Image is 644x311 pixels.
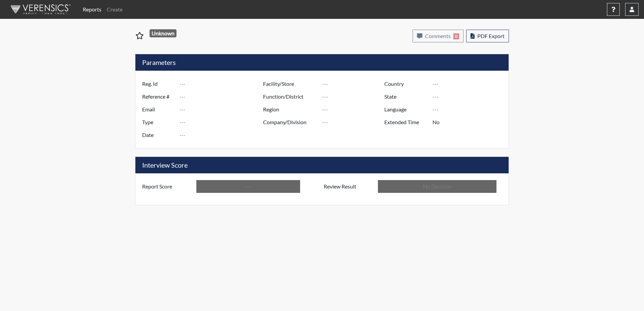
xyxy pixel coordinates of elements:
[137,180,196,193] label: Report Score
[137,116,180,129] label: Type
[196,180,300,193] input: ---
[104,3,125,16] a: Create
[379,77,432,90] label: Country
[322,116,386,129] input: ---
[379,90,432,103] label: State
[180,116,265,129] input: ---
[180,90,265,103] input: ---
[258,116,322,129] label: Company/Division
[137,129,180,141] label: Date
[432,90,507,103] input: ---
[322,103,386,116] input: ---
[180,103,265,116] input: ---
[432,116,507,129] input: ---
[477,33,505,39] span: PDF Export
[379,103,432,116] label: Language
[137,103,180,116] label: Email
[258,77,322,90] label: Facility/Store
[413,30,463,42] button: Comments0
[378,180,496,193] input: No Decision
[258,90,322,103] label: Function/District
[80,3,104,16] a: Reports
[180,129,265,141] input: ---
[466,30,509,42] button: PDF Export
[180,77,265,90] input: ---
[150,29,177,37] span: Unknown
[432,77,507,90] input: ---
[379,116,432,129] label: Extended Time
[322,90,386,103] input: ---
[135,54,509,71] h5: Parameters
[135,157,509,173] h5: Interview Score
[322,77,386,90] input: ---
[319,180,378,193] label: Review Result
[137,77,180,90] label: Reg. Id
[258,103,322,116] label: Region
[137,90,180,103] label: Reference #
[453,33,459,39] span: 0
[425,33,451,39] span: Comments
[432,103,507,116] input: ---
